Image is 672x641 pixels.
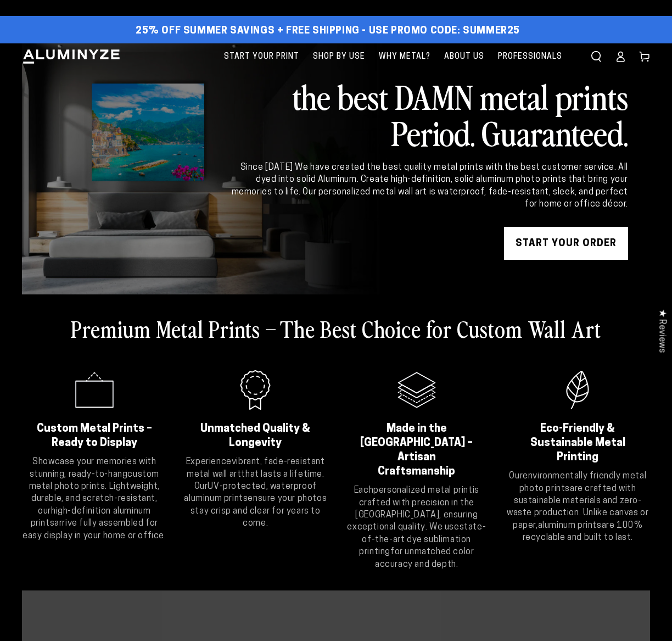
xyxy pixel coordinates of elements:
[439,43,490,70] a: About Us
[313,50,365,64] span: Shop By Use
[492,43,568,70] a: Professionals
[22,456,167,542] p: Showcase your memories with stunning, ready-to-hang . Lightweight, durable, and scratch-resistant...
[373,486,472,495] strong: personalized metal print
[197,422,315,450] h2: Unmatched Quality & Longevity
[373,43,436,70] a: Why Metal?
[519,422,637,465] h2: Eco-Friendly & Sustainable Metal Printing
[651,300,672,361] div: Click to open Judge.me floating reviews tab
[183,456,328,529] p: Experience that lasts a lifetime. Our ensure your photos stay crisp and clear for years to come.
[519,472,646,493] strong: environmentally friendly metal photo prints
[504,227,628,260] a: START YOUR Order
[184,482,317,503] strong: UV-protected, waterproof aluminum prints
[358,422,475,479] h2: Made in the [GEOGRAPHIC_DATA] – Artisan Craftsmanship
[36,422,153,450] h2: Custom Metal Prints – Ready to Display
[498,50,562,64] span: Professionals
[187,458,325,478] strong: vibrant, fade-resistant metal wall art
[359,523,486,556] strong: state-of-the-art dye sublimation printing
[379,50,430,64] span: Why Metal?
[29,470,159,491] strong: custom metal photo prints
[344,484,489,571] p: Each is crafted with precision in the [GEOGRAPHIC_DATA], ensuring exceptional quality. We use for...
[506,470,651,544] p: Our are crafted with sustainable materials and zero-waste production. Unlike canvas or paper, are...
[219,43,305,70] a: Start Your Print
[444,50,484,64] span: About Us
[71,314,601,343] h2: Premium Metal Prints – The Best Choice for Custom Wall Art
[136,25,520,37] span: 25% off Summer Savings + Free Shipping - Use Promo Code: SUMMER25
[307,43,371,70] a: Shop By Use
[224,50,299,64] span: Start Your Print
[229,78,628,151] h2: the best DAMN metal prints Period. Guaranteed.
[22,48,121,65] img: Aluminyze
[538,521,602,530] strong: aluminum prints
[229,161,628,211] div: Since [DATE] We have created the best quality metal prints with the best customer service. All dy...
[31,507,151,528] strong: high-definition aluminum prints
[584,44,608,69] summary: Search our site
